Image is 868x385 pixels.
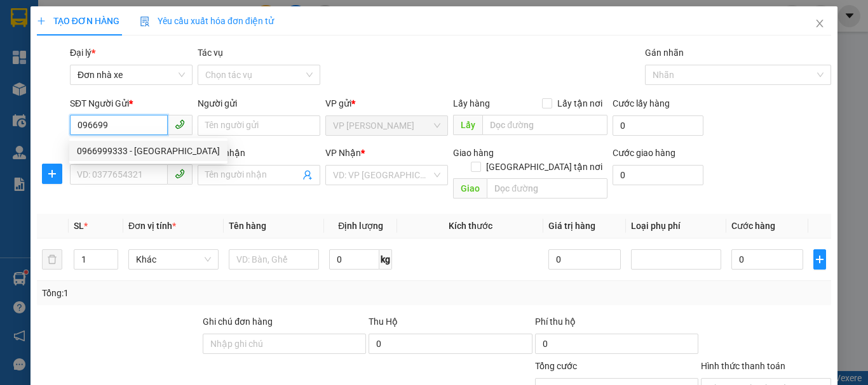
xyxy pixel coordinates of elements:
[302,170,313,180] span: user-add
[136,250,211,269] span: Khác
[78,65,185,84] span: Đơn nhà xe
[11,20,71,79] img: logo
[338,221,383,231] span: Định lượng
[229,221,266,231] span: Tên hàng
[815,18,825,29] span: close
[814,254,825,264] span: plus
[229,249,319,270] input: VD: Bàn, Ghế
[453,178,487,199] span: Giao
[548,221,595,231] span: Giá trị hàng
[701,361,785,371] label: Hình thức thanh toán
[535,361,577,371] span: Tổng cước
[626,214,726,238] th: Loại phụ phí
[453,98,490,108] span: Lấy hàng
[487,178,607,199] input: Dọc đường
[482,115,607,135] input: Dọc đường
[453,148,494,158] span: Giao hàng
[128,221,176,231] span: Đơn vị tính
[203,334,366,354] input: Ghi chú đơn hàng
[802,6,837,42] button: Close
[37,16,46,25] span: plus
[117,67,147,77] span: Website
[613,148,675,158] label: Cước giao hàng
[453,115,482,135] span: Lấy
[77,144,220,158] div: 0966999333 - [GEOGRAPHIC_DATA]
[325,96,448,110] div: VP gửi
[449,221,492,231] span: Kích thước
[552,96,607,110] span: Lấy tận nơi
[198,146,320,160] div: Người nhận
[813,249,826,270] button: plus
[42,164,62,184] button: plus
[175,169,185,179] span: phone
[140,16,274,26] span: Yêu cầu xuất hóa đơn điện tử
[74,221,84,231] span: SL
[140,16,150,27] img: icon
[70,96,193,110] div: SĐT Người Gửi
[42,286,336,300] div: Tổng: 1
[203,316,273,327] label: Ghi chú đơn hàng
[333,116,440,135] span: VP Linh Đàm
[613,165,703,185] input: Cước giao hàng
[175,119,185,129] span: phone
[122,37,225,51] strong: PHIẾU GỬI HÀNG
[70,48,95,58] span: Đại lý
[87,22,260,35] strong: CÔNG TY TNHH VĨNH QUANG
[198,96,320,110] div: Người gửi
[42,249,62,270] button: delete
[548,249,620,270] input: 0
[132,53,215,63] strong: Hotline : 0889 23 23 23
[369,316,398,327] span: Thu Hộ
[731,221,775,231] span: Cước hàng
[69,141,227,161] div: 0966999333 - ĐỨC
[198,48,223,58] label: Tác vụ
[535,315,698,334] div: Phí thu hộ
[43,169,62,179] span: plus
[481,160,607,174] span: [GEOGRAPHIC_DATA] tận nơi
[645,48,684,58] label: Gán nhãn
[325,148,361,158] span: VP Nhận
[37,16,119,26] span: TẠO ĐƠN HÀNG
[117,65,229,77] strong: : [DOMAIN_NAME]
[379,249,392,270] span: kg
[613,115,703,136] input: Cước lấy hàng
[613,98,670,108] label: Cước lấy hàng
